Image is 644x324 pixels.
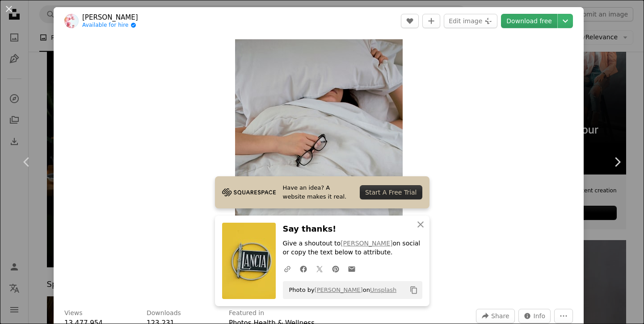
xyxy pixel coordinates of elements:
button: Add to Collection [422,14,440,28]
img: Go to Isabella Fischer's profile [64,14,79,28]
span: Have an idea? A website makes it real. [283,183,353,201]
button: Share this image [476,309,514,323]
button: Like [401,14,419,28]
h3: Downloads [147,309,181,318]
h3: Featured in [229,309,264,318]
a: [PERSON_NAME] [82,13,138,22]
button: More Actions [554,309,573,323]
button: Zoom in on this image [235,39,403,298]
span: Share [491,309,509,323]
div: Start A Free Trial [360,185,422,199]
button: Copy to clipboard [406,282,421,298]
a: [PERSON_NAME] [315,287,363,293]
a: Share on Facebook [295,260,311,278]
a: Share over email [344,260,360,278]
span: Info [534,309,546,323]
a: Share on Twitter [311,260,328,278]
a: Share on Pinterest [328,260,344,278]
img: file-1705255347840-230a6ab5bca9image [222,186,276,199]
a: Next [590,119,644,205]
span: Photo by on [285,283,397,297]
button: Edit image [444,14,497,28]
img: person lying on bed while covering face with pillow and holding eyeglasses [235,39,403,298]
a: Have an idea? A website makes it real.Start A Free Trial [215,176,429,208]
a: Available for hire [82,22,138,29]
h3: Views [64,309,83,318]
button: Stats about this image [518,309,551,323]
a: Unsplash [370,287,396,293]
h3: Say thanks! [283,223,422,236]
p: Give a shoutout to on social or copy the text below to attribute. [283,239,422,257]
a: [PERSON_NAME] [341,240,392,247]
button: Choose download size [558,14,573,28]
a: Download free [501,14,557,28]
